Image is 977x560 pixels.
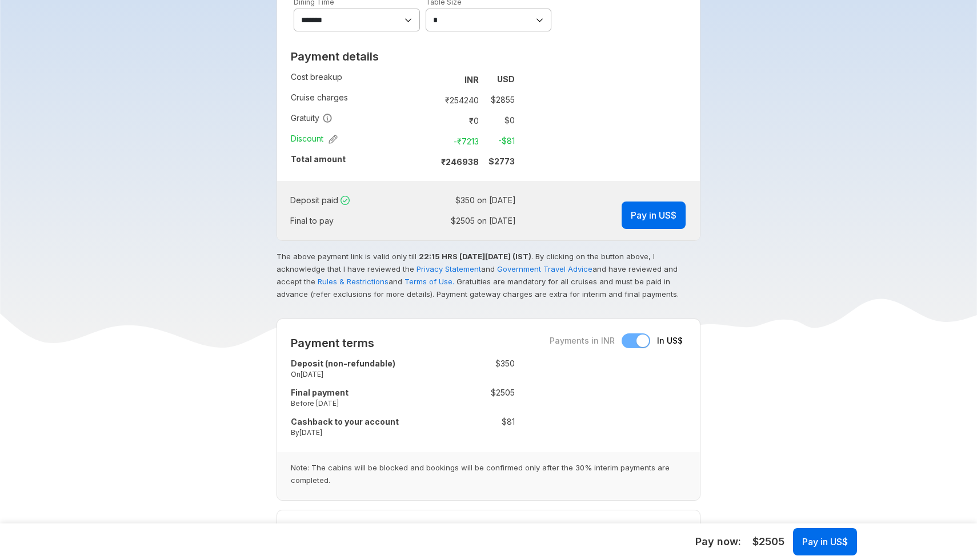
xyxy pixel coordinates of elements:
[291,369,441,379] small: On [DATE]
[430,110,435,131] td: :
[291,358,395,368] strong: Deposit (non-refundable)
[752,534,784,549] span: $ 2505
[441,385,447,414] td: :
[435,112,483,128] td: ₹ 0
[695,535,741,549] h5: Pay now:
[291,388,349,397] strong: Final payment
[291,417,399,426] strong: Cashback to your account
[622,202,686,229] button: Pay in US$
[657,335,683,347] span: In US$
[290,211,407,231] td: Final to pay
[793,528,857,555] button: Pay in US$
[441,356,447,385] td: :
[497,264,592,273] a: Government Travel Advice
[488,156,515,166] strong: $ 2773
[483,92,515,108] td: $ 2855
[435,133,483,149] td: -₹ 7213
[290,190,407,211] td: Deposit paid
[411,192,516,208] td: $ 350 on [DATE]
[291,90,430,110] td: Cruise charges
[291,69,430,90] td: Cost breakup
[483,133,515,149] td: -$ 81
[291,336,515,350] h2: Payment terms
[435,92,483,108] td: ₹ 254240
[407,190,411,211] td: :
[550,335,615,347] span: Payments in INR
[483,112,515,128] td: $ 0
[430,69,435,90] td: :
[277,250,698,300] p: The above payment link is valid only till . By clicking on the button above, I acknowledge that I...
[291,428,441,437] small: By [DATE]
[318,277,389,286] a: Rules & Restrictions
[497,74,515,84] strong: USD
[291,50,515,63] h2: Payment details
[407,211,411,231] td: :
[419,252,531,261] strong: 22:15 HRS [DATE][DATE] (IST)
[447,356,515,385] td: $ 350
[447,414,515,443] td: $ 81
[411,213,516,229] td: $ 2505 on [DATE]
[465,75,479,84] strong: INR
[291,112,333,124] span: Gratuity
[430,151,435,172] td: :
[441,157,479,167] strong: ₹ 246938
[277,452,700,500] small: Note: The cabins will be blocked and bookings will be confirmed only after the 30% interim paymen...
[441,414,447,443] td: :
[291,133,338,144] span: Discount
[430,131,435,151] td: :
[291,398,441,408] small: Before [DATE]
[417,264,481,273] a: Privacy Statement
[405,277,454,286] a: Terms of Use.
[447,385,515,414] td: $ 2505
[291,154,346,164] strong: Total amount
[430,90,435,110] td: :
